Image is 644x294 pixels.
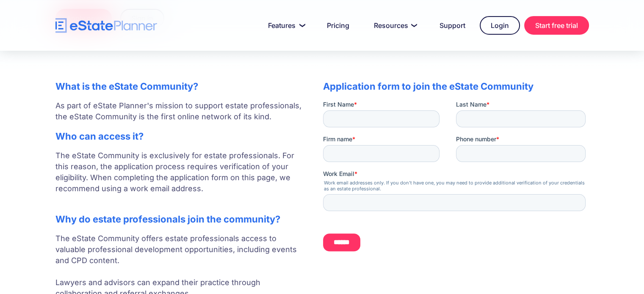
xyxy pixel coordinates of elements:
h2: Why do estate professionals join the community? [55,214,306,225]
a: home [55,18,157,33]
p: The eState Community is exclusively for estate professionals. For this reason, the application pr... [55,150,306,205]
a: Features [258,17,312,34]
a: Resources [364,17,425,34]
a: Start free trial [524,16,589,35]
iframe: Form 0 [323,100,589,257]
p: As part of eState Planner's mission to support estate professionals, the eState Community is the ... [55,100,306,122]
h2: What is the eState Community? [55,81,306,92]
h2: Who can access it? [55,131,306,142]
a: Pricing [317,17,359,34]
a: Login [480,16,520,35]
a: Support [429,17,475,34]
h2: Application form to join the eState Community [323,81,589,92]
